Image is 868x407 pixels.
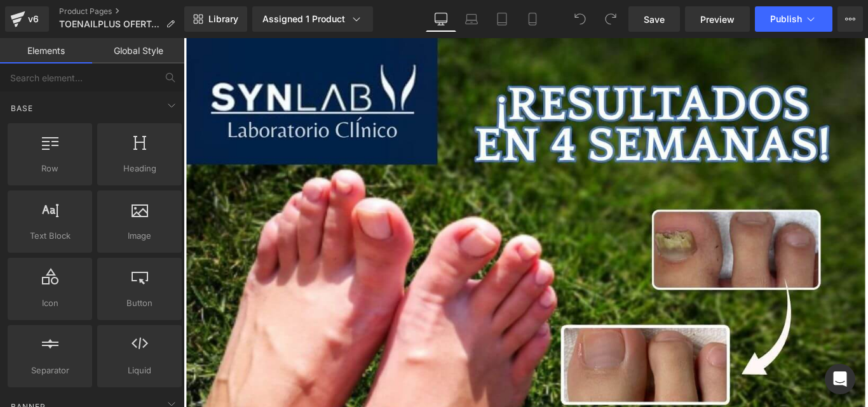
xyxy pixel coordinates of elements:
span: Base [10,102,34,114]
div: Open Intercom Messenger [825,364,855,394]
span: Text Block [11,229,88,243]
a: Desktop [426,6,456,32]
span: Publish [770,14,802,24]
span: Row [11,162,88,175]
a: v6 [5,6,49,32]
div: v6 [25,11,41,27]
button: Redo [598,6,623,32]
a: Preview [685,6,750,32]
span: Icon [11,297,88,310]
a: Laptop [456,6,487,32]
a: New Library [184,6,247,32]
span: Preview [700,13,735,26]
button: More [837,6,863,32]
a: Global Style [92,38,184,63]
div: Assigned 1 Product [262,13,363,25]
a: Mobile [517,6,548,32]
span: Save [644,13,665,26]
span: Library [208,13,238,25]
span: TOENAILPLUS OFERTA 2 [59,19,161,29]
a: Tablet [487,6,517,32]
span: Separator [11,364,88,377]
a: Product Pages [59,6,185,17]
span: Liquid [101,364,178,377]
span: Heading [101,162,178,175]
button: Publish [755,6,832,32]
span: Button [101,297,178,310]
span: Image [101,229,178,243]
button: Undo [567,6,593,32]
